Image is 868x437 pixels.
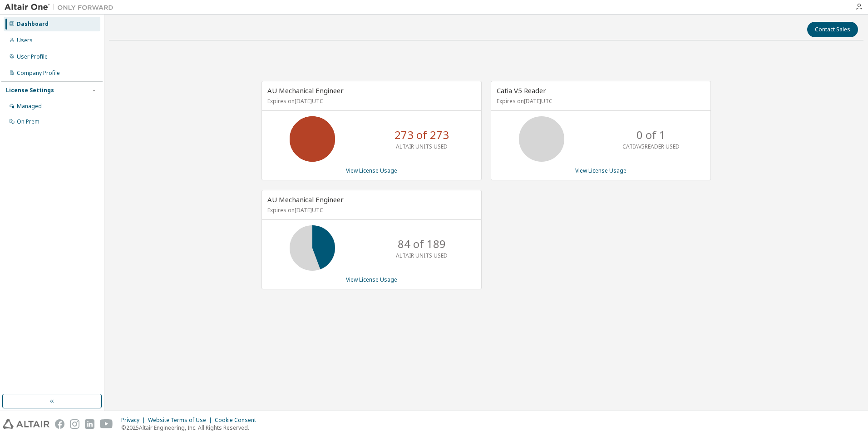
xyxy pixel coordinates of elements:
button: Contact Sales [807,22,858,37]
p: ALTAIR UNITS USED [396,143,448,150]
div: Cookie Consent [215,417,261,424]
img: instagram.svg [70,419,79,429]
p: © 2025 Altair Engineering, Inc. All Rights Reserved. [121,424,261,432]
div: Managed [17,103,42,110]
div: User Profile [17,53,48,60]
p: CATIAV5READER USED [622,143,680,150]
div: Users [17,37,33,44]
p: Expires on [DATE] UTC [267,97,473,105]
img: Altair One [5,3,118,12]
a: View License Usage [346,276,397,283]
img: linkedin.svg [85,419,94,429]
div: Privacy [121,417,148,424]
span: Catia V5 Reader [497,86,546,95]
img: facebook.svg [55,419,64,429]
p: ALTAIR UNITS USED [396,252,448,259]
div: License Settings [6,87,54,94]
a: View License Usage [575,167,626,174]
div: Dashboard [17,20,49,28]
div: Company Profile [17,70,60,77]
p: Expires on [DATE] UTC [267,206,473,214]
div: On Prem [17,118,39,125]
p: 273 of 273 [395,127,449,143]
p: 84 of 189 [398,236,446,252]
span: AU Mechanical Engineer [267,86,344,95]
img: youtube.svg [100,419,113,429]
p: Expires on [DATE] UTC [497,97,703,105]
div: Website Terms of Use [148,417,215,424]
img: altair_logo.svg [3,419,49,429]
a: View License Usage [346,167,397,174]
p: 0 of 1 [636,127,666,143]
span: AU Mechanical Engineer [267,195,344,204]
